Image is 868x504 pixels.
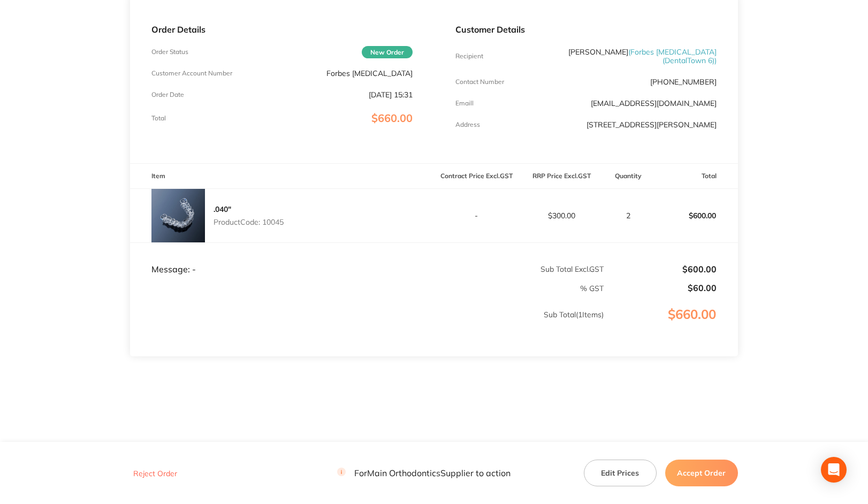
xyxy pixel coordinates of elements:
[131,284,604,293] p: % GST
[628,47,717,65] span: ( Forbes [MEDICAL_DATA] (DentalTown 6) )
[455,121,480,128] p: Address
[519,164,604,189] th: RRP Price Excl. GST
[587,120,717,129] p: [STREET_ADDRESS][PERSON_NAME]
[371,111,413,125] span: $660.00
[337,468,511,478] p: For Main Orthodontics Supplier to action
[604,164,653,189] th: Quantity
[214,204,231,214] a: .040"
[653,164,738,189] th: Total
[520,211,604,220] p: $300.00
[435,211,519,220] p: -
[214,218,284,226] p: Product Code: 10045
[653,203,737,228] p: $600.00
[151,91,184,98] p: Order Date
[605,211,652,220] p: 2
[591,98,717,108] a: [EMAIL_ADDRESS][DOMAIN_NAME]
[130,164,434,189] th: Item
[605,307,737,343] p: $660.00
[362,46,413,58] span: New Order
[650,78,717,86] p: [PHONE_NUMBER]
[584,460,657,486] button: Edit Prices
[455,100,474,107] p: Emaill
[543,48,717,65] p: [PERSON_NAME]
[665,460,738,486] button: Accept Order
[151,189,205,242] img: c3EwZzNtaQ
[369,90,413,99] p: [DATE] 15:31
[605,283,717,293] p: $60.00
[434,164,519,189] th: Contract Price Excl. GST
[455,78,504,86] p: Contact Number
[151,25,413,34] p: Order Details
[605,264,717,274] p: $600.00
[130,243,434,275] td: Message: -
[821,457,847,483] div: Open Intercom Messenger
[435,265,604,273] p: Sub Total Excl. GST
[151,70,232,77] p: Customer Account Number
[455,52,483,60] p: Recipient
[151,48,188,56] p: Order Status
[131,310,604,340] p: Sub Total ( 1 Items)
[151,114,166,122] p: Total
[455,25,717,34] p: Customer Details
[326,69,413,78] p: Forbes [MEDICAL_DATA]
[130,469,180,478] button: Reject Order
